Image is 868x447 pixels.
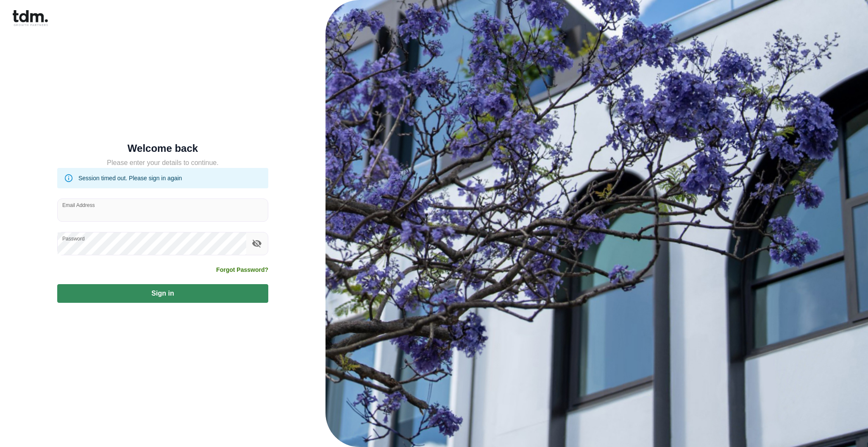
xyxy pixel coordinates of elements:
[78,170,182,186] div: Session timed out. Please sign in again
[57,158,268,168] h5: Please enter your details to continue.
[57,284,268,303] button: Sign in
[62,201,95,209] label: Email Address
[216,265,268,274] a: Forgot Password?
[250,236,264,251] button: toggle password visibility
[57,144,268,153] h5: Welcome back
[62,235,85,242] label: Password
